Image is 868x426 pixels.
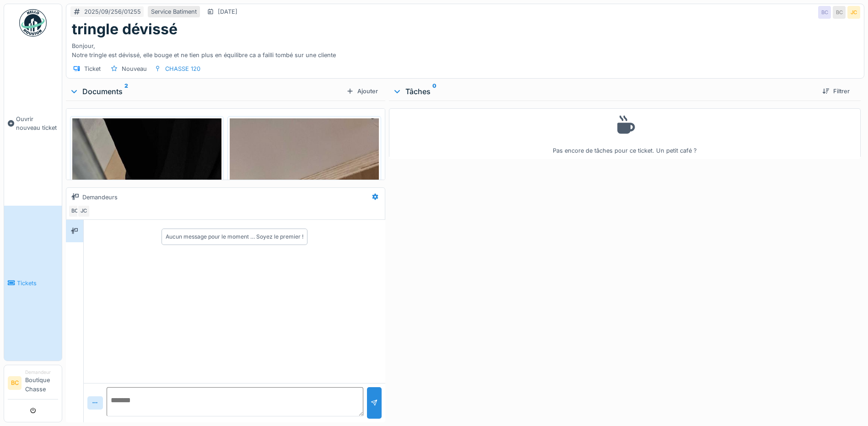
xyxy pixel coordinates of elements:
[432,86,437,97] sup: 0
[833,6,846,19] div: BC
[8,369,58,399] a: BC DemandeurBoutique Chasse
[25,369,58,397] li: Boutique Chasse
[19,9,47,37] img: Badge_color-CXgf-gQk.svg
[4,42,62,206] a: Ouvrir nouveau ticket
[393,86,815,97] div: Tâches
[70,86,343,97] div: Documents
[166,233,303,241] div: Aucun message pour le moment … Soyez le premier !
[17,279,58,288] span: Tickets
[68,205,81,218] div: BC
[77,205,90,218] div: JC
[16,115,58,132] span: Ouvrir nouveau ticket
[72,38,858,59] div: Bonjour, Notre tringle est dévissé, elle bouge et ne tien plus en équilibre ca a failli tombé sur...
[218,7,237,16] div: [DATE]
[25,369,58,376] div: Demandeur
[395,112,855,155] div: Pas encore de tâches pour ce ticket. Un petit café ?
[84,7,141,16] div: 2025/09/256/01255
[819,85,853,97] div: Filtrer
[124,86,128,97] sup: 2
[847,6,860,19] div: JC
[165,64,200,73] div: CHASSE 120
[84,64,101,73] div: Ticket
[818,6,831,19] div: BC
[72,21,178,38] h1: tringle dévissé
[4,206,62,361] a: Tickets
[82,193,118,202] div: Demandeurs
[122,64,147,73] div: Nouveau
[151,7,197,16] div: Service Batiment
[8,376,22,390] li: BC
[343,85,382,97] div: Ajouter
